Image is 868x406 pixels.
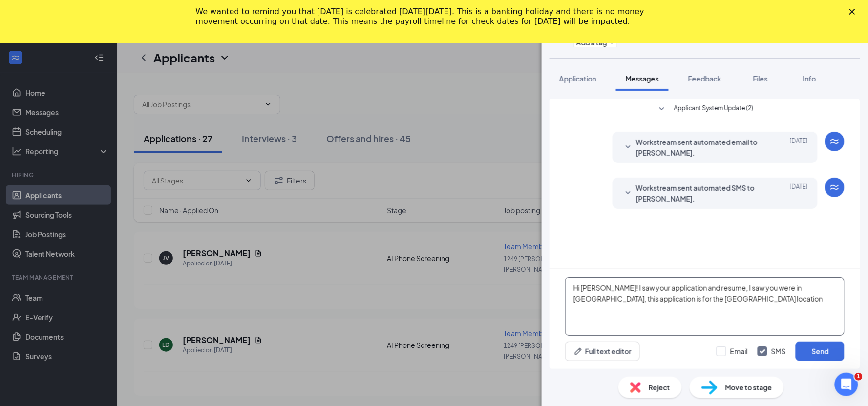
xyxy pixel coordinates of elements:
svg: WorkstreamLogo [829,136,841,147]
span: Workstream sent automated SMS to [PERSON_NAME]. [636,183,764,204]
span: [DATE] [790,183,808,204]
svg: Pen [573,346,583,356]
svg: SmallChevronDown [656,103,668,115]
span: Applicant System Update (2) [674,103,754,115]
iframe: Intercom live chat [835,373,858,396]
div: We wanted to remind you that [DATE] is celebrated [DATE][DATE]. This is a banking holiday and the... [196,7,657,26]
span: Messages [626,74,659,83]
button: SmallChevronDownApplicant System Update (2) [656,103,754,115]
svg: SmallChevronDown [622,187,634,199]
span: Reject [649,382,670,393]
span: Files [753,74,768,83]
span: Application [559,74,596,83]
button: Full text editorPen [565,342,640,361]
svg: WorkstreamLogo [829,182,841,193]
div: Close [849,9,859,15]
span: Workstream sent automated email to [PERSON_NAME]. [636,137,764,158]
textarea: Hi [PERSON_NAME]! I saw your application and resume, I saw you were in [GEOGRAPHIC_DATA], this ap... [565,277,845,336]
span: Move to stage [725,382,772,393]
span: 1 [855,373,863,381]
span: [DATE] [790,137,808,158]
svg: SmallChevronDown [622,142,634,153]
span: Feedback [688,74,721,83]
span: Info [803,74,816,83]
button: Send [796,342,845,361]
